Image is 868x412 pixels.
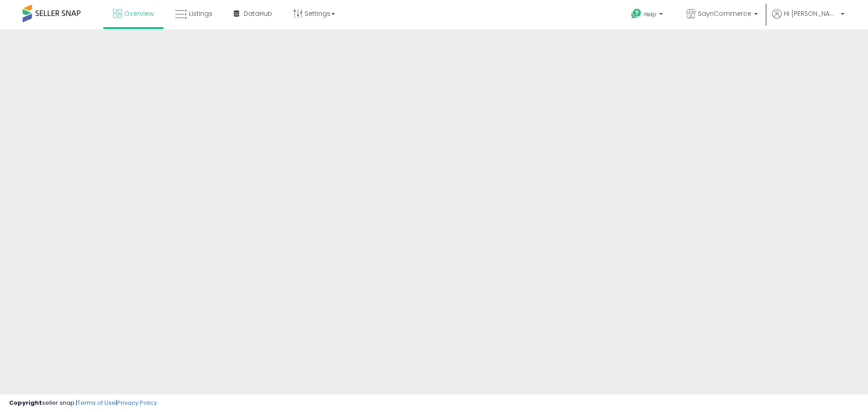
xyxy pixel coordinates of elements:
span: Help [644,10,656,18]
a: Hi [PERSON_NAME] [772,9,844,29]
a: Terms of Use [77,398,116,407]
span: Listings [189,9,212,18]
a: Privacy Policy [117,398,157,407]
a: Help [624,1,672,29]
div: seller snap | | [9,399,157,407]
span: Overview [124,9,154,18]
span: SaynCommerce [698,9,751,18]
span: DataHub [244,9,272,18]
strong: Copyright [9,398,42,407]
span: Hi [PERSON_NAME] [784,9,838,18]
i: Get Help [631,8,642,19]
